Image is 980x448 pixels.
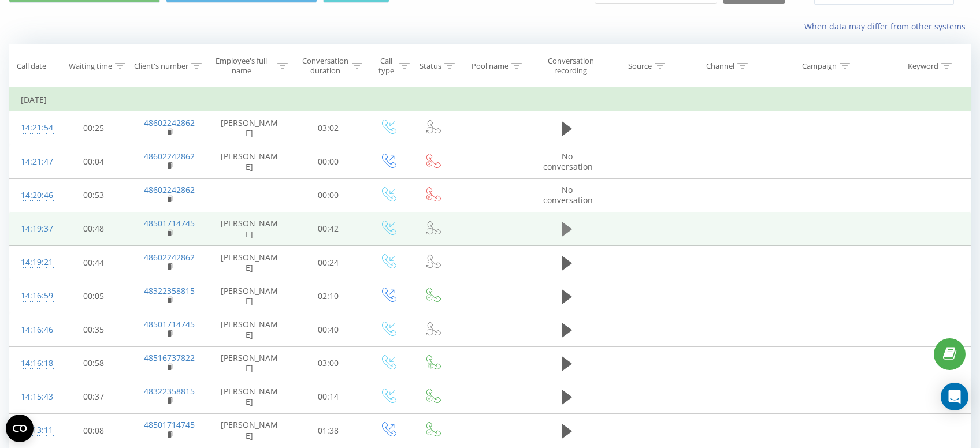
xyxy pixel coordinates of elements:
[57,246,131,279] td: 00:44
[543,184,593,206] span: No conversation
[144,184,195,195] a: 48602242862
[21,151,45,173] div: 14:21:47
[208,246,291,279] td: [PERSON_NAME]
[291,212,365,245] td: 00:42
[208,212,291,245] td: [PERSON_NAME]
[208,414,291,447] td: [PERSON_NAME]
[804,21,971,32] a: When data may differ from other systems
[144,252,195,263] a: 48602242862
[57,279,131,313] td: 00:05
[543,151,593,172] span: No conversation
[21,319,45,341] div: 14:16:46
[57,380,131,413] td: 00:37
[291,145,365,178] td: 00:00
[134,61,188,71] div: Client's number
[57,313,131,346] td: 00:35
[376,56,396,76] div: Call type
[144,151,195,162] a: 48602242862
[208,145,291,178] td: [PERSON_NAME]
[208,111,291,145] td: [PERSON_NAME]
[301,56,348,76] div: Conversation duration
[21,117,45,139] div: 14:21:54
[291,246,365,279] td: 00:24
[21,285,45,307] div: 14:16:59
[291,313,365,346] td: 00:40
[57,178,131,212] td: 00:53
[21,419,45,442] div: 14:13:11
[17,61,46,71] div: Call date
[144,319,195,330] a: 48501714745
[144,419,195,430] a: 48501714745
[472,61,508,71] div: Pool name
[69,61,112,71] div: Waiting time
[144,386,195,397] a: 48322358815
[144,285,195,296] a: 48322358815
[21,218,45,240] div: 14:19:37
[802,61,837,71] div: Campaign
[291,279,365,313] td: 02:10
[542,56,600,76] div: Conversation recording
[57,145,131,178] td: 00:04
[21,352,45,375] div: 14:16:18
[144,352,195,363] a: 48516737822
[291,380,365,413] td: 00:14
[420,61,441,71] div: Status
[208,380,291,413] td: [PERSON_NAME]
[144,218,195,229] a: 48501714745
[291,178,365,212] td: 00:00
[291,346,365,380] td: 03:00
[21,386,45,408] div: 14:15:43
[57,111,131,145] td: 00:25
[208,346,291,380] td: [PERSON_NAME]
[144,117,195,128] a: 48602242862
[57,212,131,245] td: 00:48
[57,414,131,447] td: 00:08
[21,251,45,274] div: 14:19:21
[941,383,968,410] div: Open Intercom Messenger
[208,313,291,346] td: [PERSON_NAME]
[908,61,938,71] div: Keyword
[628,61,652,71] div: Source
[208,279,291,313] td: [PERSON_NAME]
[208,56,275,76] div: Employee's full name
[291,111,365,145] td: 03:02
[57,346,131,380] td: 00:58
[21,184,45,207] div: 14:20:46
[291,414,365,447] td: 01:38
[9,88,971,111] td: [DATE]
[706,61,734,71] div: Channel
[6,415,34,442] button: Open CMP widget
